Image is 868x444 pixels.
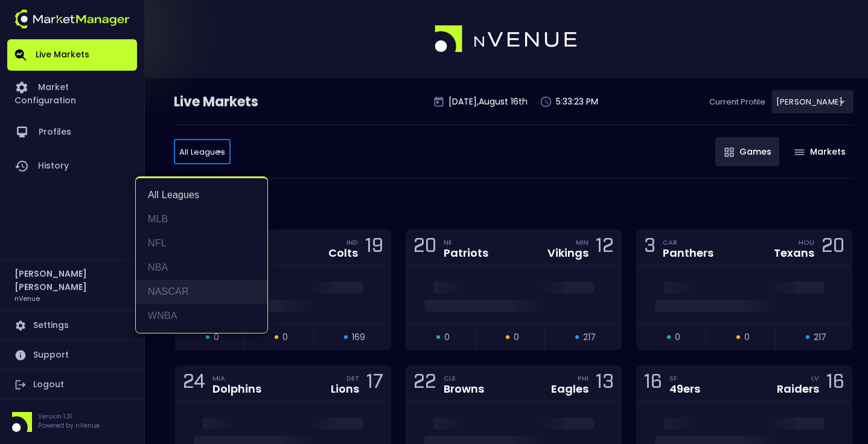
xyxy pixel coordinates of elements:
li: MLB [136,207,267,231]
li: All Leagues [136,183,267,207]
li: NBA [136,256,267,280]
li: NASCAR [136,280,267,304]
li: NFL [136,231,267,256]
li: WNBA [136,304,267,328]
